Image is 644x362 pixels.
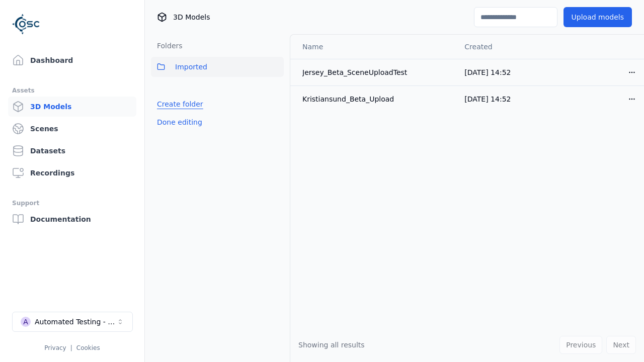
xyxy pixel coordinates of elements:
[12,10,40,38] img: Logo
[8,163,136,183] a: Recordings
[464,95,511,103] span: [DATE] 14:52
[151,95,209,113] button: Create folder
[151,41,183,51] h3: Folders
[302,94,448,104] div: Kristiansund_Beta_Upload
[44,344,66,351] a: Privacy
[8,50,136,70] a: Dashboard
[157,99,203,109] a: Create folder
[76,344,100,351] a: Cookies
[464,68,511,76] span: [DATE] 14:52
[298,341,365,349] span: Showing all results
[302,67,448,77] div: Jersey_Beta_SceneUploadTest
[70,344,72,351] span: |
[35,317,116,327] div: Automated Testing - Playwright
[151,57,284,77] button: Imported
[8,141,136,161] a: Datasets
[12,197,132,209] div: Support
[456,35,550,59] th: Created
[8,209,136,229] a: Documentation
[12,312,133,332] button: Select a workspace
[8,119,136,139] a: Scenes
[12,84,132,97] div: Assets
[173,12,210,22] span: 3D Models
[151,113,208,131] button: Done editing
[21,317,31,327] div: A
[290,35,456,59] th: Name
[8,97,136,117] a: 3D Models
[563,7,632,27] button: Upload models
[175,61,207,73] span: Imported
